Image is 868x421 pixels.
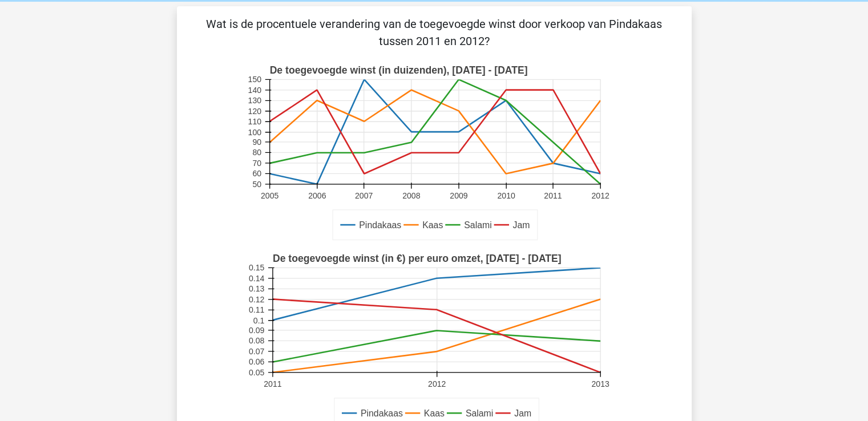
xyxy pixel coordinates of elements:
text: 0.14 [248,274,264,283]
text: Kaas [423,408,444,418]
text: 70 [252,159,261,168]
text: De toegevoegde winst (in €) per euro omzet, [DATE] - [DATE] [272,253,561,264]
text: 0.1 [253,316,264,325]
text: Jam [514,408,531,418]
text: 90 [252,137,261,147]
text: 0.15 [248,263,264,272]
text: Pindakaas [359,220,401,230]
text: 60 [252,169,261,178]
p: Wat is de procentuele verandering van de toegevoegde winst door verkoop van Pindakaas tussen 2011... [195,15,673,50]
text: 50 [252,180,261,189]
text: 120 [248,107,261,116]
text: 2007 [354,191,372,200]
text: Jam [512,220,530,230]
text: Pindakaas [360,408,402,418]
text: 0.07 [248,347,264,356]
text: 0.06 [248,357,264,366]
text: 0.09 [248,326,264,335]
text: Kaas [422,220,443,230]
text: 100 [248,128,261,137]
text: 0.08 [248,337,264,346]
text: 0.11 [248,305,264,314]
text: 0.05 [248,368,264,377]
text: 2011 [544,191,562,200]
text: 2012 [427,379,445,388]
text: 80 [252,148,261,157]
text: De toegevoegde winst (in duizenden), [DATE] - [DATE] [269,64,527,76]
text: 0.13 [248,284,264,293]
text: 2006 [308,191,326,200]
text: 2005 [260,191,278,200]
text: 2008 [402,191,420,200]
text: 140 [248,86,261,95]
text: 2013 [591,379,609,388]
text: 150 [248,75,261,84]
text: Salami [464,220,491,230]
text: 2010 [497,191,515,200]
text: 2011 [264,379,281,388]
text: 110 [248,117,261,126]
text: 2012 [591,191,609,200]
text: Salami [465,408,492,418]
text: 130 [248,96,261,105]
text: 0.12 [248,295,264,304]
text: 2009 [450,191,467,200]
